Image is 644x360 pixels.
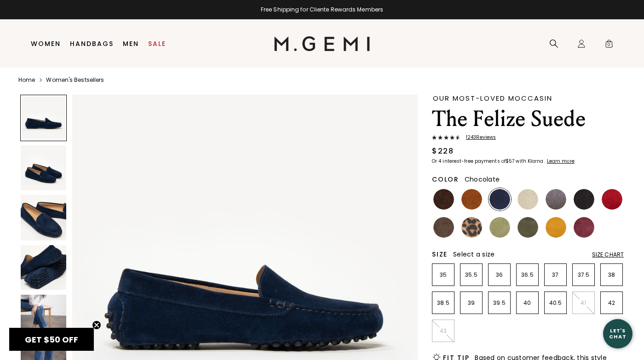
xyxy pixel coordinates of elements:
p: 41 [573,299,594,307]
a: Sale [148,40,166,47]
img: Black [574,189,594,210]
a: Handbags [70,40,114,47]
p: 42 [601,299,622,307]
h2: Color [432,176,459,183]
klarna-placement-style-body: with Klarna [516,158,546,165]
p: 36 [489,271,510,279]
span: Chocolate [465,175,500,184]
img: Pistachio [489,217,510,238]
span: 1243 Review s [460,135,496,140]
klarna-placement-style-cta: Learn more [547,158,575,165]
p: 39.5 [489,299,510,307]
p: 39 [460,299,482,307]
p: 43 [432,327,454,335]
a: 1243Reviews [432,135,624,142]
img: The Felize Suede [21,145,66,191]
img: The Felize Suede [21,195,66,240]
h1: The Felize Suede [432,106,624,132]
span: 0 [604,41,614,50]
p: 38 [601,271,622,279]
p: 40 [517,299,538,307]
a: Home [18,76,35,84]
a: Women [31,40,61,47]
h2: Size [432,251,448,258]
p: 35.5 [460,271,482,279]
p: 37.5 [573,271,594,279]
span: GET $50 OFF [25,334,78,345]
button: Close teaser [92,320,101,330]
p: 36.5 [517,271,538,279]
klarna-placement-style-amount: $57 [506,158,514,165]
p: 37 [545,271,566,279]
klarna-placement-style-body: Or 4 interest-free payments of [432,158,506,165]
a: Learn more [546,159,575,164]
img: Olive [517,217,538,238]
div: $228 [432,146,454,157]
img: Mushroom [433,217,454,238]
p: 38.5 [432,299,454,307]
img: Gray [546,189,566,210]
div: Size Chart [592,251,624,258]
img: Burgundy [574,217,594,238]
p: 40.5 [545,299,566,307]
img: Leopard Print [461,217,482,238]
div: GET $50 OFFClose teaser [9,328,94,351]
a: Men [123,40,139,47]
p: 35 [432,271,454,279]
img: Sunflower [546,217,566,238]
img: Latte [517,189,538,210]
span: Select a size [453,250,494,259]
img: Sunset Red [602,189,622,210]
img: The Felize Suede [21,245,66,291]
img: The Felize Suede [21,295,66,340]
img: Saddle [461,189,482,210]
img: Chocolate [433,189,454,210]
div: Let's Chat [603,328,632,339]
div: Our Most-Loved Moccasin [433,95,624,102]
img: M.Gemi [274,36,370,51]
img: Midnight Blue [489,189,510,210]
a: Women's Bestsellers [46,76,104,84]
